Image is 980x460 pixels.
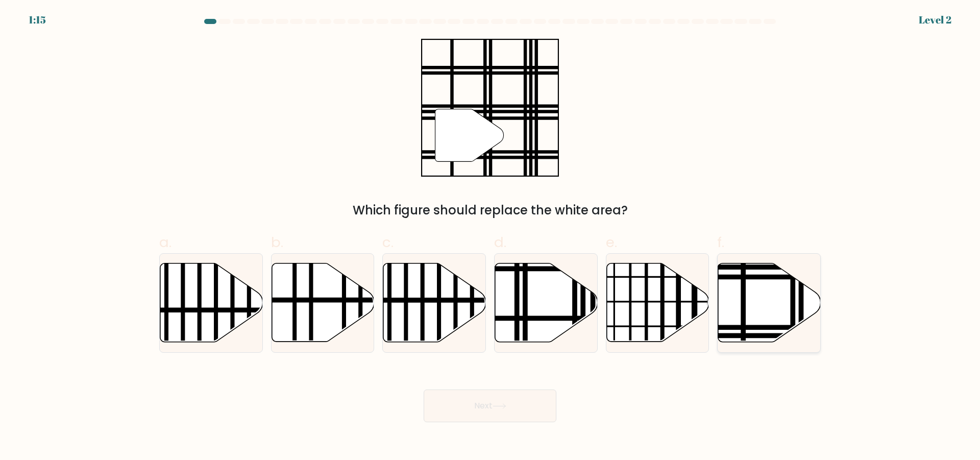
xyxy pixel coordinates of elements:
[919,12,951,28] div: Level 2
[159,232,171,252] span: a.
[382,232,394,252] span: c.
[424,390,556,422] button: Next
[435,109,503,162] g: "
[606,232,617,252] span: e.
[717,232,724,252] span: f.
[271,232,283,252] span: b.
[29,12,46,28] div: 1:15
[165,201,815,220] div: Which figure should replace the white area?
[494,232,506,252] span: d.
